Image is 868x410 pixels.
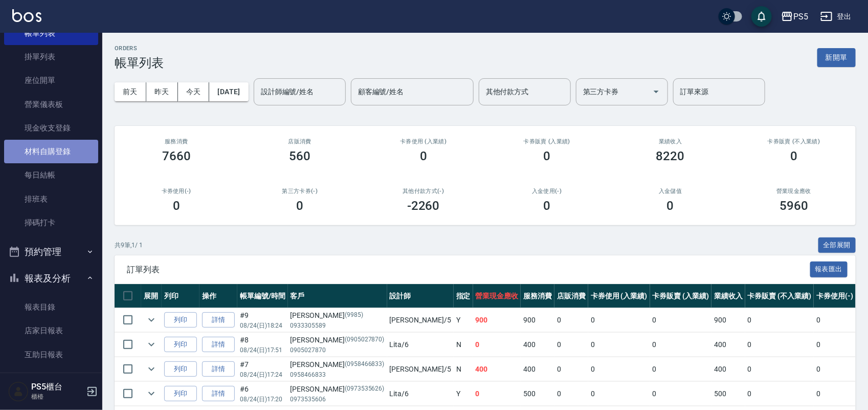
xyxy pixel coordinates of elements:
[199,284,237,308] th: 操作
[240,346,285,355] p: 08/24 (日) 17:51
[240,395,285,404] p: 08/24 (日) 17:20
[621,188,720,195] h2: 入金儲值
[146,82,178,101] button: 昨天
[251,188,350,195] h2: 第三方卡券(-)
[407,199,440,213] h3: -2260
[588,284,650,308] th: 卡券使用 (入業績)
[711,284,745,308] th: 業績收入
[345,335,385,346] p: (0905027870)
[288,284,387,308] th: 客戶
[521,284,554,308] th: 服務消費
[291,395,385,404] p: 0973535606
[202,337,235,353] a: 詳情
[745,333,814,357] td: 0
[751,6,772,27] button: save
[4,295,98,319] a: 報表目錄
[387,333,454,357] td: Lita /6
[420,149,427,163] h3: 0
[237,284,288,308] th: 帳單編號/時間
[543,149,550,163] h3: 0
[454,357,473,381] td: N
[4,116,98,140] a: 現金收支登錄
[291,370,385,379] p: 0958466833
[814,357,856,381] td: 0
[543,199,550,213] h3: 0
[387,382,454,406] td: Lita /6
[12,9,41,22] img: Logo
[650,333,712,357] td: 0
[164,386,197,402] button: 列印
[473,308,521,332] td: 900
[650,308,712,332] td: 0
[745,138,844,145] h2: 卡券販賣 (不入業績)
[454,308,473,332] td: Y
[173,199,180,213] h3: 0
[144,361,159,377] button: expand row
[588,333,650,357] td: 0
[387,284,454,308] th: 設計師
[498,138,597,145] h2: 卡券販賣 (入業績)
[164,337,197,353] button: 列印
[454,382,473,406] td: Y
[291,310,385,321] div: [PERSON_NAME]
[588,308,650,332] td: 0
[162,149,191,163] h3: 7660
[814,333,856,357] td: 0
[237,333,288,357] td: #8
[745,308,814,332] td: 0
[814,308,856,332] td: 0
[162,284,199,308] th: 列印
[291,335,385,346] div: [PERSON_NAME]
[8,381,29,402] img: Person
[521,308,554,332] td: 900
[144,386,159,401] button: expand row
[554,284,588,308] th: 店販消費
[454,333,473,357] td: N
[345,384,385,395] p: (0973535626)
[473,382,521,406] td: 0
[237,382,288,406] td: #6
[289,149,310,163] h3: 560
[454,284,473,308] th: 指定
[814,284,856,308] th: 卡券使用(-)
[4,211,98,234] a: 掃碼打卡
[554,382,588,406] td: 0
[810,262,848,277] button: 報表匯出
[521,357,554,381] td: 400
[144,337,159,352] button: expand row
[164,361,197,377] button: 列印
[498,188,597,195] h2: 入金使用(-)
[237,357,288,381] td: #7
[521,382,554,406] td: 500
[810,264,848,274] a: 報表匯出
[127,188,226,195] h2: 卡券使用(-)
[521,333,554,357] td: 400
[4,93,98,116] a: 營業儀表板
[790,149,797,163] h3: 0
[554,308,588,332] td: 0
[291,359,385,370] div: [PERSON_NAME]
[4,366,98,390] a: 互助排行榜
[745,357,814,381] td: 0
[296,199,303,213] h3: 0
[588,382,650,406] td: 0
[4,265,98,292] button: 報表及分析
[115,241,143,250] p: 共 9 筆, 1 / 1
[4,21,98,45] a: 帳單列表
[202,361,235,377] a: 詳情
[4,187,98,211] a: 排班表
[127,265,810,275] span: 訂單列表
[4,239,98,265] button: 預約管理
[374,188,473,195] h2: 其他付款方式(-)
[291,346,385,355] p: 0905027870
[621,138,720,145] h2: 業績收入
[387,357,454,381] td: [PERSON_NAME] /5
[144,312,159,328] button: expand row
[554,333,588,357] td: 0
[473,357,521,381] td: 400
[793,10,808,23] div: PS5
[780,199,808,213] h3: 5960
[711,382,745,406] td: 500
[115,82,146,101] button: 前天
[817,52,856,62] a: 新開單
